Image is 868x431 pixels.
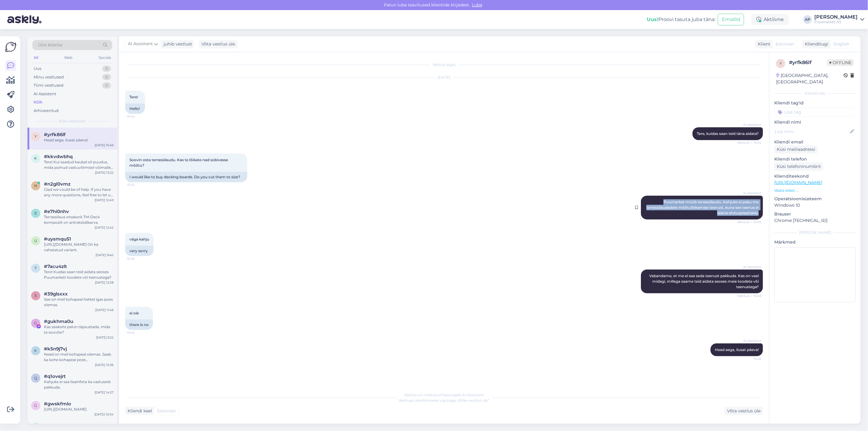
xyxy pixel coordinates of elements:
[129,158,229,168] span: Soovin osta terrassilaudu. Kas te lõikate nad sobivasse mõõtu?
[802,41,828,47] div: Klienditugi
[774,217,856,224] p: Chrome [TECHNICAL_ID]
[127,256,150,261] span: 15:46
[34,134,37,139] span: y
[157,408,176,414] span: Estonian
[738,265,761,269] span: AI Assistent
[32,54,39,62] div: All
[774,145,818,154] div: Küsi meiliaadressi
[456,398,490,403] i: „Võtke vestlus üle”
[649,273,760,289] span: Vabandame, et me ei saa seda teenust pakkuda. Kas on veel midagi, millega saame teid aidata seose...
[814,20,858,24] div: Puumarket AS
[774,202,856,208] p: Windows 10
[34,321,37,325] span: g
[95,143,114,147] div: [DATE] 15:46
[725,407,763,415] div: Võta vestlus üle
[774,139,856,145] p: Kliendi email
[470,2,484,8] span: Luba
[34,91,56,97] div: AI Assistent
[34,156,37,161] span: k
[34,66,41,72] div: Uus
[44,401,71,407] span: #gwskfmlo
[96,253,114,257] div: [DATE] 9:40
[63,54,74,62] div: Web
[199,40,237,48] div: Võta vestlus üle
[44,154,73,159] span: #kkvdwbhq
[125,172,247,182] div: I would like to buy decking boards. Do you cut them to size?
[774,211,856,217] p: Brauser
[125,103,145,114] div: Hello!
[827,59,854,66] span: Offline
[35,293,37,298] span: 3
[44,423,71,429] span: #vwlz8yma
[774,239,856,245] p: Märkmed
[102,82,111,89] div: 0
[96,335,114,340] div: [DATE] 9:22
[779,61,782,66] span: y
[125,408,152,414] div: Kliendi keel
[129,95,138,99] span: Tere!
[738,357,761,361] span: 15:46
[44,187,114,198] div: Glad we could be of help. If you have any more questions, feel free to let us know and we’ll be h...
[774,173,856,179] p: Klienditeekond
[44,181,71,187] span: #n2gl0vmz
[34,108,59,114] div: Arhiveeritud
[34,99,42,105] div: Kõik
[44,319,73,324] span: #gukhma0u
[755,41,770,47] div: Klient
[95,390,114,395] div: [DATE] 14:27
[127,183,150,187] span: 15:45
[5,41,16,53] img: Askly Logo
[34,238,37,243] span: u
[44,407,114,412] div: [URL][DOMAIN_NAME]
[44,137,114,143] div: Head aega, ilusat päeva!
[44,297,114,308] div: See on meil kohapeal hetkel igas poes olemas
[404,393,484,397] span: Vestlus on määratud kasutajale AI Assistent
[718,14,744,25] button: Emailid
[34,348,37,353] span: k
[44,352,114,363] div: Need on meil kohapeal olemas. Saab ka kohe kohapeal poes [PERSON_NAME] osta.
[774,119,856,125] p: Kliendi nimi
[38,42,62,48] span: Otsi kliente
[774,100,856,106] p: Kliendi tag'id
[44,214,114,225] div: Terrassilaua otsakork TM-Deck komposiit on antratsiidikarva.
[34,403,37,408] span: g
[34,74,64,80] div: Minu vestlused
[774,196,856,202] p: Operatsioonisüsteem
[814,15,864,24] a: [PERSON_NAME]Puumarket AS
[738,191,761,195] span: AI Assistent
[737,294,761,298] span: Nähtud ✓ 15:46
[125,62,763,67] div: Vestlus algas
[128,41,153,47] span: AI Assistent
[774,156,856,162] p: Kliendi telefon
[44,374,66,379] span: #q1ovejrt
[95,225,114,230] div: [DATE] 12:42
[647,16,715,23] div: Proovi tasuta juba täna:
[774,162,823,171] div: Küsi telefoninumbrit
[738,122,761,127] span: AI Assistent
[129,311,139,315] span: ei ole
[774,230,856,235] div: [PERSON_NAME]
[59,118,86,124] span: Kõik vestlused
[34,376,37,380] span: q
[775,128,849,135] input: Lisa nimi
[129,237,149,241] span: väga kahju
[94,412,114,417] div: [DATE] 10:34
[44,264,67,269] span: #7acu4zlt
[34,183,37,188] span: n
[774,180,822,185] a: [URL][DOMAIN_NAME]
[95,280,114,285] div: [DATE] 12:58
[34,82,63,89] div: Tiimi vestlused
[789,59,827,66] div: # yrfk86lf
[44,324,114,335] div: Kas saaksite palun täpsustada, mida te soovite?
[97,54,112,62] div: Socials
[125,320,153,330] div: there is no
[44,242,114,253] div: [URL][DOMAIN_NAME] On ka vahatatud variant.
[127,114,150,119] span: 15:44
[35,266,37,270] span: 7
[774,188,856,193] p: Vaata edasi ...
[814,15,858,20] div: [PERSON_NAME]
[102,66,111,72] div: 0
[44,132,66,137] span: #yrfk86lf
[647,16,658,22] b: Uus!
[715,347,759,352] span: Head aega, ilusat päeva!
